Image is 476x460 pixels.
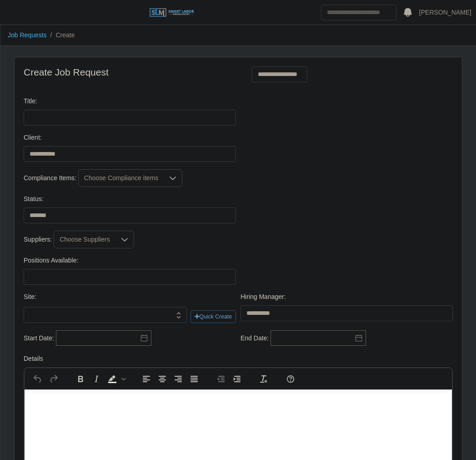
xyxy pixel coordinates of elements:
[79,170,164,187] div: Choose Compliance items
[241,334,269,343] label: End Date:
[419,8,471,17] a: [PERSON_NAME]
[24,334,54,343] label: Start Date:
[229,373,245,385] button: Increase indent
[89,373,104,385] button: Italic
[155,373,170,385] button: Align center
[139,373,154,385] button: Align left
[24,194,44,204] label: Status:
[213,373,229,385] button: Decrease indent
[170,373,186,385] button: Align right
[241,292,286,302] label: Hiring Manager:
[24,133,42,142] label: Client:
[24,173,76,183] label: Compliance Items:
[73,373,88,385] button: Bold
[105,373,127,385] div: Background color Black
[24,354,43,364] label: Details
[8,31,47,39] a: Job Requests
[24,256,78,265] label: Positions Available:
[149,8,195,18] img: SLM Logo
[24,96,37,106] label: Title:
[46,373,61,385] button: Redo
[321,5,396,20] input: Search
[283,373,298,385] button: Help
[24,292,36,302] label: Site:
[190,310,236,323] button: Quick Create
[256,373,271,385] button: Clear formatting
[24,66,231,78] h4: Create Job Request
[24,235,52,244] label: Suppliers:
[30,373,45,385] button: Undo
[54,231,115,248] div: Choose Suppliers
[186,373,202,385] button: Justify
[47,30,75,40] li: Create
